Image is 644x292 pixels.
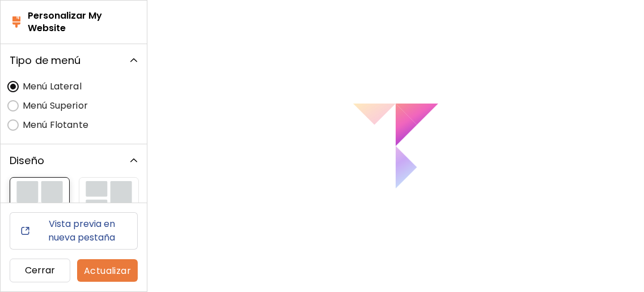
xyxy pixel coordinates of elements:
span: Actualizar [86,265,129,277]
div: FLOATING_NAVIGATION [10,115,138,135]
div: SIDE_NAVIGATION [10,77,138,96]
button: Actualizar [77,259,138,282]
p: Tipo de menú [10,53,80,68]
div: Diseño [1,144,147,177]
h5: Personalizar My Website [28,10,138,35]
div: Tipo de menú [1,44,147,77]
img: icon [19,225,31,237]
a: Vista previa en nueva pestaña [10,212,138,250]
div: Tipo de menú [1,77,147,144]
h6: Vista previa en nueva pestaña [36,217,128,244]
a: Cerrar [10,259,70,282]
div: TOP_NAVIGATION [10,96,138,115]
p: Diseño [10,153,44,168]
img: rightChevron [128,55,139,66]
span: Menú Lateral [23,80,82,93]
img: GRID [10,177,70,220]
img: rightChevron [128,155,139,166]
img: MASONRY [79,177,139,220]
h6: Cerrar [19,264,61,277]
span: Menú Flotante [23,118,88,132]
img: paintBrush [10,15,23,29]
span: Menú Superior [23,99,88,113]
